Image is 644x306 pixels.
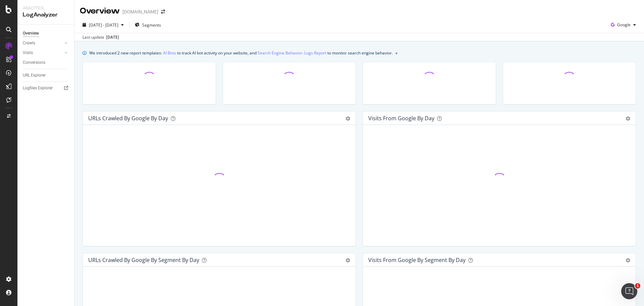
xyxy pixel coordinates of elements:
a: Conversions [23,59,69,66]
a: Overview [23,30,69,37]
div: LogAnalyzer [23,11,69,19]
div: URLs Crawled by Google by day [88,115,168,122]
div: URLs Crawled by Google By Segment By Day [88,257,199,263]
a: Visits [23,49,63,56]
button: close banner [394,48,399,58]
div: Visits from Google By Segment By Day [368,257,466,263]
div: Crawls [23,40,35,47]
div: Visits [23,49,33,56]
button: Google [608,19,639,30]
button: [DATE] - [DATE] [80,19,126,30]
a: Logfiles Explorer [23,85,69,92]
div: [DATE] [106,34,119,40]
div: gear [626,116,630,121]
div: arrow-right-arrow-left [161,9,165,14]
div: Analytics [23,5,69,11]
div: info banner [83,49,636,56]
a: Search Engine Behavior: Logs Report [258,49,326,56]
iframe: Intercom live chat [621,283,637,299]
div: We introduced 2 new report templates: to track AI bot activity on your website, and to monitor se... [89,49,393,56]
span: Google [617,22,631,28]
span: 1 [635,283,640,289]
div: [DOMAIN_NAME] [122,8,158,15]
a: Crawls [23,40,63,47]
div: gear [626,258,630,263]
a: URL Explorer [23,72,69,79]
div: URL Explorer [23,72,46,79]
a: AI Bots [163,49,176,56]
div: Overview [23,30,39,37]
span: [DATE] - [DATE] [89,22,118,28]
div: Visits from Google by day [368,115,434,122]
span: Segments [142,22,161,28]
div: Last update [83,34,119,40]
div: Conversions [23,59,45,66]
button: Segments [132,19,164,30]
div: Overview [80,5,120,17]
div: gear [345,116,350,121]
div: gear [345,258,350,263]
div: Logfiles Explorer [23,85,53,92]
